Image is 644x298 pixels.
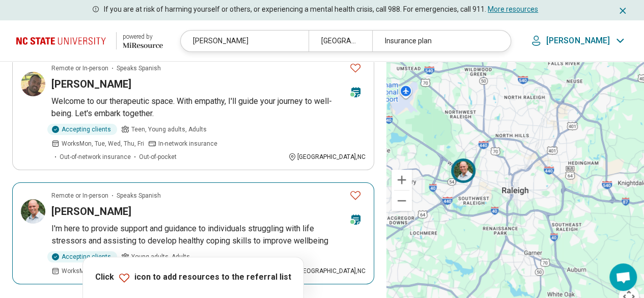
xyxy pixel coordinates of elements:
a: Open chat [609,263,637,291]
h3: [PERSON_NAME] [51,204,131,219]
span: Works Mon, Tue, Wed, Thu, Fri [62,139,144,148]
button: Favorite [345,58,366,78]
div: [PERSON_NAME] [181,31,309,51]
a: North Carolina State University powered by [16,29,163,53]
p: Remote or In-person [51,191,108,200]
p: Remote or In-person [51,64,108,73]
button: Zoom out [391,191,412,211]
img: North Carolina State University [16,29,110,53]
p: [PERSON_NAME] [546,36,610,46]
span: Out-of-network insurance [60,152,131,161]
p: I'm here to provide support and guidance to individuals struggling with life stressors and assist... [51,223,366,247]
a: More resources [488,5,538,13]
span: Speaks Spanish [117,64,161,73]
span: Speaks Spanish [117,191,161,200]
div: [GEOGRAPHIC_DATA], [GEOGRAPHIC_DATA] [309,31,372,51]
span: Teen, Young adults, Adults [131,125,207,134]
span: In-network insurance [158,139,217,148]
button: Favorite [345,185,366,206]
div: [GEOGRAPHIC_DATA] , NC [288,152,366,161]
span: Out-of-pocket [139,152,177,161]
div: [GEOGRAPHIC_DATA] , NC [288,266,366,276]
p: Click icon to add resources to the referral list [95,272,291,284]
h3: [PERSON_NAME] [51,77,131,91]
span: Young adults, Adults [131,252,190,261]
div: Insurance plan [372,31,500,51]
div: Accepting clients [47,251,117,262]
div: powered by [123,32,163,41]
p: Welcome to our therapeutic space. With empathy, I'll guide your journey to well-being. Let's emba... [51,95,366,120]
p: If you are at risk of harming yourself or others, or experiencing a mental health crisis, call 98... [104,4,538,15]
span: Works Mon, Tue, Wed, Thu, Fri [62,266,144,276]
button: Zoom in [391,170,412,190]
div: Accepting clients [47,124,117,135]
button: Dismiss [618,4,628,16]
